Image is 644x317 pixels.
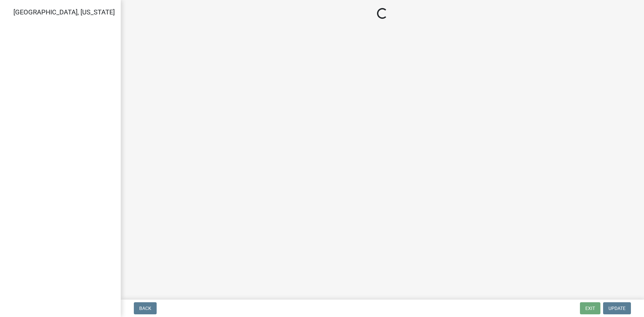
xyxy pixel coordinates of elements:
[580,302,600,314] button: Exit
[608,306,626,311] span: Update
[139,306,151,311] span: Back
[134,302,157,314] button: Back
[603,302,631,314] button: Update
[13,8,115,16] span: [GEOGRAPHIC_DATA], [US_STATE]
